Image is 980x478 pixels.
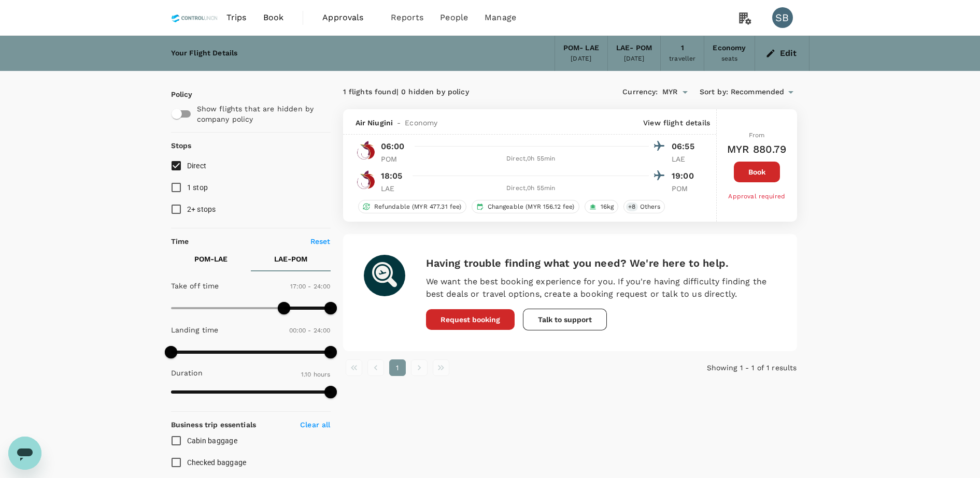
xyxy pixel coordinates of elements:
[187,162,207,170] span: Direct
[669,54,695,64] div: traveller
[405,118,437,128] span: Economy
[616,42,652,54] div: LAE - POM
[772,7,793,28] div: SB
[8,437,41,470] iframe: Button to launch messaging window
[426,255,776,271] h6: Having trouble finding what you need? We're here to help.
[485,11,516,24] span: Manage
[322,11,374,24] span: Approvals
[263,11,284,24] span: Book
[426,276,776,300] p: We want the best booking experience for you. If you're having difficulty finding the best deals o...
[356,140,376,161] img: PX
[274,254,307,264] p: LAE - POM
[187,437,237,445] span: Cabin baggage
[727,141,787,157] h6: MYR 880.79
[381,183,407,194] p: LAE
[681,42,684,54] div: 1
[672,140,698,153] p: 06:55
[672,154,698,164] p: LAE
[171,325,219,335] p: Landing time
[187,458,247,467] span: Checked baggage
[440,11,468,24] span: People
[289,327,331,334] span: 00:00 - 24:00
[624,54,645,64] div: [DATE]
[721,54,738,64] div: seats
[596,202,618,211] span: 16kg
[734,162,780,182] button: Book
[358,200,466,213] div: Refundable (MYR 477.31 fee)
[622,86,658,98] span: Currency :
[426,309,515,330] button: Request booking
[356,169,376,190] img: PX
[713,42,746,54] div: Economy
[171,141,192,150] strong: Stops
[356,118,393,128] span: Air Niugini
[226,11,247,24] span: Trips
[626,202,637,211] span: + 8
[343,359,646,376] nav: pagination navigation
[197,104,323,124] p: Show flights that are hidden by company policy
[393,118,405,128] span: -
[171,281,219,291] p: Take off time
[672,170,698,182] p: 19:00
[636,202,665,211] span: Others
[749,132,765,139] span: From
[646,363,797,373] p: Showing 1 - 1 of 1 results
[171,48,238,59] div: Your Flight Details
[763,45,801,62] button: Edit
[413,154,649,164] div: Direct , 0h 55min
[571,54,591,64] div: [DATE]
[381,140,405,153] p: 06:00
[171,89,180,99] p: Policy
[171,6,218,29] img: Control Union Malaysia Sdn. Bhd.
[623,200,665,213] div: +8Others
[171,236,189,247] p: Time
[700,86,728,98] span: Sort by :
[678,85,692,99] button: Open
[290,283,331,290] span: 17:00 - 24:00
[484,202,579,211] span: Changeable (MYR 156.12 fee)
[300,419,330,430] p: Clear all
[563,42,599,54] div: POM - LAE
[301,371,331,378] span: 1.10 hours
[585,200,619,213] div: 16kg
[672,183,698,194] p: POM
[310,236,331,247] p: Reset
[187,205,216,213] span: 2+ stops
[413,183,649,194] div: Direct , 0h 55min
[381,170,403,182] p: 18:05
[171,421,257,429] strong: Business trip essentials
[731,86,785,98] span: Recommended
[389,359,406,376] button: page 1
[643,118,710,128] p: View flight details
[370,202,466,211] span: Refundable (MYR 477.31 fee)
[171,368,203,378] p: Duration
[728,193,785,200] span: Approval required
[194,254,228,264] p: POM - LAE
[343,86,570,98] div: 1 flights found | 0 hidden by policy
[391,11,423,24] span: Reports
[381,154,407,164] p: POM
[523,309,607,330] button: Talk to support
[187,183,208,192] span: 1 stop
[472,200,579,213] div: Changeable (MYR 156.12 fee)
